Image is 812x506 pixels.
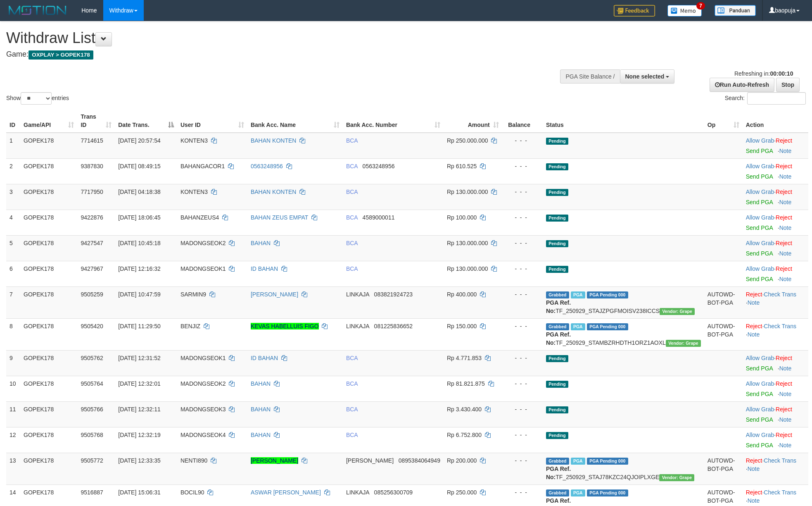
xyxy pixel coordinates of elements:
[779,391,792,397] a: Note
[20,235,77,261] td: GOPEK178
[251,355,278,361] a: ID BAHAN
[546,331,571,346] b: PGA Ref. No:
[81,240,103,246] span: 9427547
[776,214,792,221] a: Reject
[764,457,796,464] a: Check Trans
[6,376,20,401] td: 10
[546,355,568,362] span: Pending
[346,163,358,169] span: BCA
[506,265,539,273] div: - - -
[776,189,792,195] a: Reject
[546,323,569,330] span: Grabbed
[6,210,20,235] td: 4
[696,2,705,10] span: 7
[180,380,226,387] span: MADONGSEOK2
[118,163,160,169] span: [DATE] 08:49:15
[746,391,773,397] a: Send PGA
[251,432,271,438] a: BAHAN
[764,323,796,329] a: Check Trans
[180,432,226,438] span: MADONGSEOK4
[180,137,208,144] span: KONTEN3
[746,173,773,180] a: Send PGA
[81,432,103,438] span: 9505768
[251,489,321,496] a: ASWAR [PERSON_NAME]
[506,162,539,170] div: - - -
[746,265,776,272] span: ·
[779,276,792,282] a: Note
[746,291,762,298] a: Reject
[20,453,77,485] td: GOPEK178
[346,214,358,221] span: BCA
[506,354,539,362] div: - - -
[776,406,792,413] a: Reject
[6,401,20,427] td: 11
[746,214,774,221] a: Allow Grab
[748,299,760,306] a: Note
[251,457,298,464] a: [PERSON_NAME]
[447,137,488,144] span: Rp 250.000.000
[779,365,792,372] a: Note
[118,137,160,144] span: [DATE] 20:57:54
[743,235,808,261] td: ·
[251,323,319,329] a: KEVAS HABELLUIS FIGO
[251,406,271,413] a: BAHAN
[746,457,762,464] a: Reject
[447,355,482,361] span: Rp 4.771.853
[506,188,539,196] div: - - -
[81,137,103,144] span: 7714615
[571,291,585,298] span: Marked by baopuja
[546,432,568,439] span: Pending
[346,265,358,272] span: BCA
[776,265,792,272] a: Reject
[447,214,477,221] span: Rp 100.000
[779,173,792,180] a: Note
[746,432,776,438] span: ·
[746,355,774,361] a: Allow Grab
[251,240,271,246] a: BAHAN
[180,265,226,272] span: MADONGSEOK1
[746,224,773,231] a: Send PGA
[180,355,226,361] span: MADONGSEOK1
[746,380,774,387] a: Allow Grab
[667,5,702,17] img: Button%20Memo.svg
[746,148,773,154] a: Send PGA
[20,376,77,401] td: GOPEK178
[746,365,773,372] a: Send PGA
[779,250,792,257] a: Note
[346,240,358,246] span: BCA
[6,261,20,286] td: 6
[6,350,20,376] td: 9
[447,380,485,387] span: Rp 81.821.875
[614,5,655,17] img: Feedback.jpg
[746,432,774,438] a: Allow Grab
[247,109,343,133] th: Bank Acc. Name: activate to sort column ascending
[543,318,704,350] td: TF_250929_STAMBZRHDTH1ORZ1AOXL
[746,355,776,361] span: ·
[20,286,77,318] td: GOPEK178
[543,453,704,485] td: TF_250929_STAJ78KZC24QJOIPLXGE
[660,308,695,315] span: Vendor URL: https://settle31.1velocity.biz
[546,465,571,480] b: PGA Ref. No:
[734,70,793,77] span: Refreshing in:
[343,109,444,133] th: Bank Acc. Number: activate to sort column ascending
[346,291,369,298] span: LINKAJA
[81,380,103,387] span: 9505764
[746,250,773,257] a: Send PGA
[180,457,207,464] span: NENTI890
[20,318,77,350] td: GOPEK178
[725,92,806,105] label: Search:
[743,261,808,286] td: ·
[776,78,800,92] a: Stop
[776,355,792,361] a: Reject
[118,432,160,438] span: [DATE] 12:32:19
[571,458,585,465] span: Marked by baopuja
[620,69,675,84] button: None selected
[704,453,743,485] td: AUTOWD-BOT-PGA
[748,465,760,472] a: Note
[447,189,488,195] span: Rp 130.000.000
[28,50,93,60] span: OXPLAY > GOPEK178
[746,489,762,496] a: Reject
[6,184,20,210] td: 3
[180,214,219,221] span: BAHANZEUS4
[6,286,20,318] td: 7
